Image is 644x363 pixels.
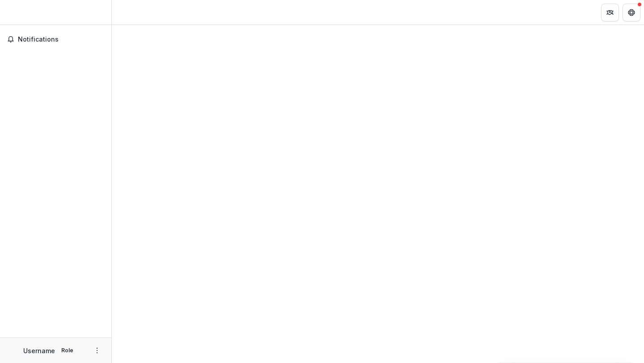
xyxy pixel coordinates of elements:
p: Role [59,346,76,355]
span: Notifications [18,36,104,43]
button: Partners [601,4,619,21]
button: More [92,345,102,356]
button: Notifications [4,32,108,46]
p: Username [23,346,55,355]
button: Get Help [623,4,640,21]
